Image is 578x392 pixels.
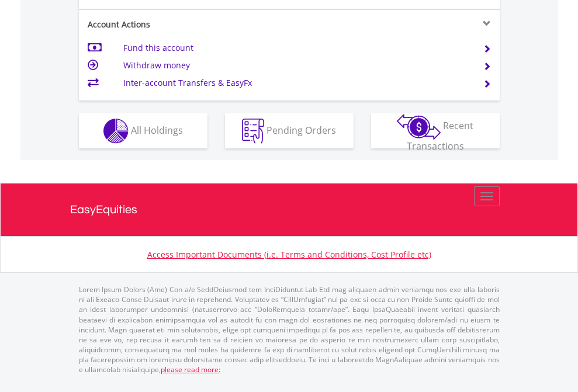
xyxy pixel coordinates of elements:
[79,285,500,374] p: Lorem Ipsum Dolors (Ame) Con a/e SeddOeiusmod tem InciDiduntut Lab Etd mag aliquaen admin veniamq...
[397,114,441,140] img: transactions-zar-wht.png
[70,183,508,236] a: EasyEquities
[79,113,207,148] button: All Holdings
[123,57,469,74] td: Withdraw money
[123,74,469,92] td: Inter-account Transfers & EasyFx
[161,365,220,374] a: please read more:
[371,113,500,148] button: Recent Transactions
[147,249,431,260] a: Access Important Documents (i.e. Terms and Conditions, Cost Profile etc)
[131,123,183,136] span: All Holdings
[266,123,336,136] span: Pending Orders
[123,39,469,57] td: Fund this account
[225,113,354,148] button: Pending Orders
[79,19,289,30] div: Account Actions
[103,119,129,144] img: holdings-wht.png
[242,119,264,144] img: pending_instructions-wht.png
